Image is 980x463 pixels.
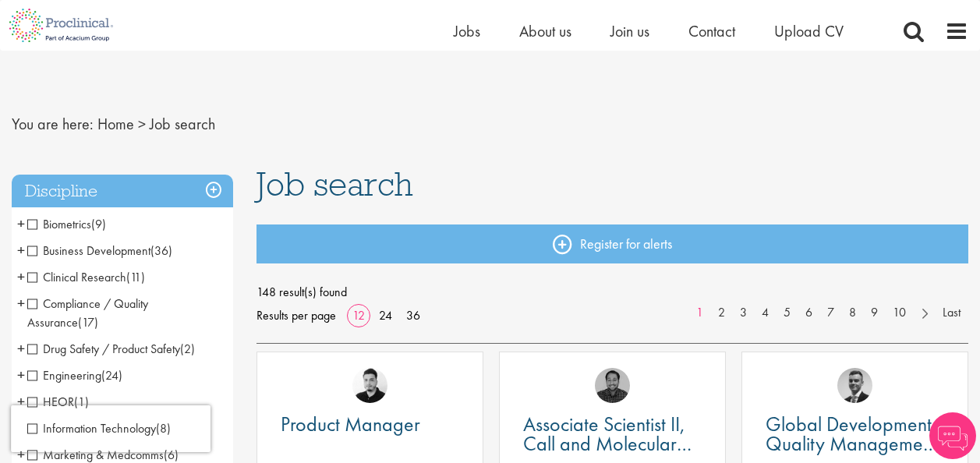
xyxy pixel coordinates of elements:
span: HEOR [27,394,89,410]
a: About us [519,21,571,41]
span: Marketing & Medcomms [27,447,164,463]
span: Compliance / Quality Assurance [27,295,148,330]
span: Clinical Research [27,269,126,285]
span: (11) [126,269,145,285]
span: + [17,265,25,288]
span: (2) [180,341,195,357]
span: Business Development [27,242,150,259]
span: + [17,390,25,413]
span: Business Development [27,242,172,259]
iframe: reCAPTCHA [11,405,211,452]
a: 1 [688,304,711,322]
a: 8 [841,304,864,322]
span: > [138,114,146,134]
a: 12 [347,307,370,323]
span: Job search [150,114,215,134]
span: Engineering [27,367,101,383]
a: 3 [732,304,755,322]
span: Biometrics [27,216,91,232]
span: Biometrics [27,216,106,232]
span: (6) [164,447,179,463]
span: + [17,239,25,262]
a: Associate Scientist II, Call and Molecular Biology [523,415,702,454]
img: Mike Raletz [595,368,630,403]
a: Last [935,304,968,322]
h3: Discipline [12,175,233,208]
a: 24 [373,307,398,323]
span: Job search [256,163,413,205]
a: 4 [754,304,777,322]
span: (36) [150,242,172,259]
a: Register for alerts [256,224,968,263]
a: Global Development Quality Management (GCP) [766,415,944,454]
span: You are here: [12,114,94,134]
span: 148 result(s) found [256,281,968,304]
a: 10 [885,304,914,322]
span: (17) [78,314,98,330]
span: Results per page [256,304,336,327]
span: + [17,363,25,387]
span: Engineering [27,367,122,383]
a: Join us [610,21,649,41]
img: Alex Bill [837,368,872,403]
a: Product Manager [281,415,459,434]
img: Chatbot [929,412,976,459]
a: 36 [401,307,426,323]
span: + [17,337,25,360]
a: 2 [710,304,733,322]
a: breadcrumb link [97,114,134,134]
span: (24) [101,367,122,383]
a: 9 [863,304,886,322]
img: Anderson Maldonado [352,368,387,403]
span: Drug Safety / Product Safety [27,341,180,357]
span: (1) [74,394,89,410]
a: 7 [819,304,842,322]
span: + [17,292,25,315]
a: Jobs [454,21,480,41]
a: 6 [798,304,820,322]
span: + [17,212,25,235]
span: HEOR [27,394,74,410]
span: Marketing & Medcomms [27,447,179,463]
span: Product Manager [281,411,420,437]
a: Contact [688,21,735,41]
a: 5 [776,304,798,322]
a: Upload CV [774,21,844,41]
span: (9) [91,216,106,232]
span: Clinical Research [27,269,145,285]
span: Drug Safety / Product Safety [27,341,195,357]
